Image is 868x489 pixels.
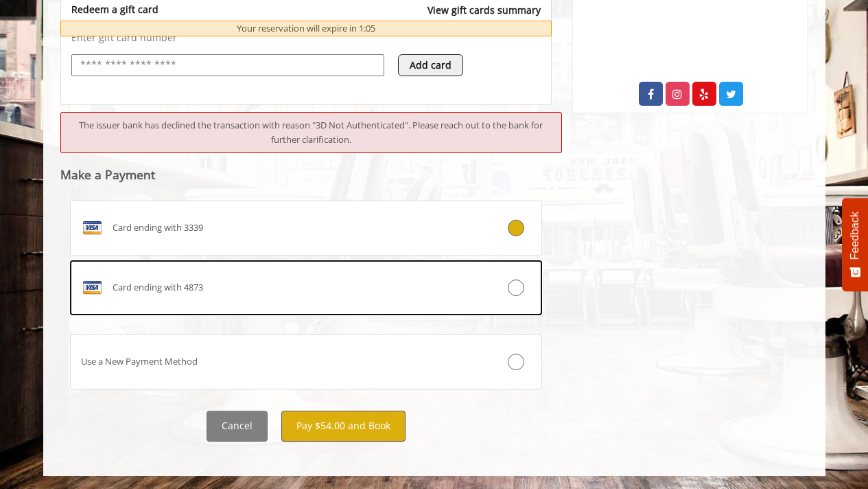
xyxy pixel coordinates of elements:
[71,31,541,45] p: Enter gift card number
[81,217,103,239] img: VISA
[5,83,47,95] label: Font Size
[71,354,463,369] div: Use a New Payment Method
[398,54,463,76] button: Add card
[842,198,868,291] button: Feedback - Show survey
[281,411,406,442] button: Pay $54.00 and Book
[849,212,861,260] span: Feedback
[16,95,38,107] span: 16 px
[427,3,541,31] a: View gift cards summary
[5,5,200,18] div: Outline
[21,18,74,30] a: Back to Top
[207,411,268,442] button: Cancel
[60,21,552,36] div: Your reservation will expire in 1:05
[81,277,103,299] img: VISA
[60,112,563,153] div: The issuer bank has declined the transaction with reason "3D Not Authenticated". Please reach out...
[113,280,203,295] span: Card ending with 4873
[71,3,159,16] p: Redeem a gift card
[5,43,200,58] h3: Style
[113,220,203,235] span: Card ending with 3339
[60,168,155,181] label: Make a Payment
[70,334,543,389] label: Use a New Payment Method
